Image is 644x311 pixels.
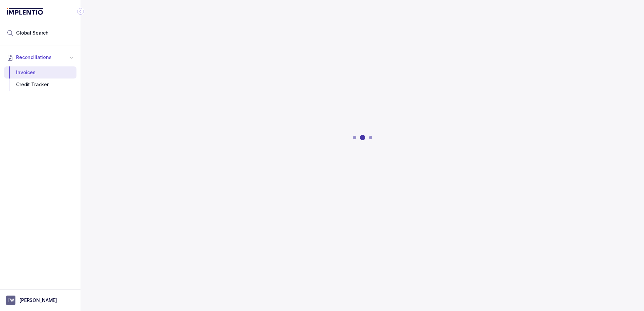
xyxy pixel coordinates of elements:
span: Global Search [16,30,49,36]
button: User initials[PERSON_NAME] [6,296,74,305]
span: User initials [6,296,15,305]
span: Reconciliations [16,54,52,61]
p: [PERSON_NAME] [19,297,57,304]
button: Reconciliations [4,50,76,65]
div: Reconciliations [4,65,76,92]
div: Credit Tracker [9,79,71,91]
div: Collapse Icon [76,7,85,15]
div: Invoices [9,66,71,79]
